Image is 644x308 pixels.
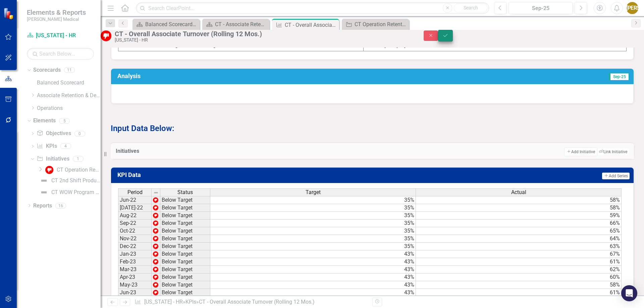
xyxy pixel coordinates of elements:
[602,173,630,179] button: Add Series
[145,20,198,28] div: Balanced Scorecard Welcome Page
[153,259,158,264] img: w+6onZ6yCFk7QAAAABJRU5ErkJggg==
[416,266,622,273] td: 62%
[355,20,407,28] div: CT Operation Retention Improvement Plan
[37,105,101,112] a: Operations
[118,204,152,212] td: [DATE]-22
[416,250,622,258] td: 67%
[564,147,597,156] button: Add Initiative
[160,243,210,250] td: Below Target
[136,2,489,14] input: Search ClearPoint...
[40,177,48,185] img: Not Defined
[37,142,57,150] a: KPIs
[210,212,416,220] td: 35%
[51,189,101,195] div: CT WOW Program Check In
[117,172,353,178] h3: KPI Data
[38,175,101,186] a: CT 2nd Shift Production Retention Improvement Plan
[37,92,101,100] a: Associate Retention & Development
[210,243,416,250] td: 35%
[73,156,84,162] div: 1
[33,202,52,210] a: Reports
[118,250,152,258] td: Jan-23
[416,196,622,204] td: 58%
[597,148,629,155] button: Link Initiative
[626,2,638,14] button: [PERSON_NAME]
[101,30,111,41] img: Below Target
[134,20,198,28] a: Balanced Scorecard Welcome Page
[416,235,622,243] td: 64%
[199,299,315,305] div: CT - Overall Associate Turnover (Rolling 12 Mos.)
[210,250,416,258] td: 43%
[37,79,101,87] a: Balanced Scorecard
[416,243,622,250] td: 63%
[127,189,143,195] span: Period
[210,220,416,227] td: 35%
[454,3,487,13] button: Search
[416,227,622,235] td: 65%
[115,30,410,38] div: CT - Overall Associate Turnover (Rolling 12 Mos.)
[210,281,416,289] td: 43%
[160,281,210,289] td: Below Target
[210,273,416,281] td: 43%
[609,73,629,80] span: Sep-25
[511,4,571,12] div: Sep-25
[118,266,152,273] td: Mar-23
[153,190,159,195] img: 8DAGhfEEPCf229AAAAAElFTkSuQmCC
[38,187,101,198] a: CT WOW Program Check In
[115,38,410,43] div: [US_STATE] - HR
[153,282,158,288] img: w+6onZ6yCFk7QAAAABJRU5ErkJggg==
[37,155,69,163] a: Initiatives
[118,281,152,289] td: May-23
[210,227,416,235] td: 35%
[160,212,210,220] td: Below Target
[144,299,183,305] a: [US_STATE] - HR
[464,5,478,10] span: Search
[210,258,416,266] td: 43%
[160,227,210,235] td: Below Target
[3,7,15,20] img: ClearPoint Strategy
[117,73,389,79] h3: Analysis
[135,298,367,306] div: » »
[416,281,622,289] td: 58%
[153,267,158,272] img: w+6onZ6yCFk7QAAAABJRU5ErkJggg==
[33,117,56,125] a: Elements
[118,289,152,297] td: Jun-23
[60,143,71,149] div: 4
[160,235,210,243] td: Below Target
[621,285,637,301] div: Open Intercom Messenger
[64,67,75,73] div: 11
[343,20,407,28] a: CT Operation Retention Improvement Plan
[118,258,152,266] td: Feb-23
[153,197,158,203] img: w+6onZ6yCFk7QAAAABJRU5ErkJggg==
[116,148,252,154] h3: Initiatives
[51,178,101,184] div: CT 2nd Shift Production Retention Improvement Plan
[118,220,152,227] td: Sep-22
[118,243,152,250] td: Dec-22
[215,20,268,28] div: CT - Associate Retention
[118,235,152,243] td: Nov-22
[27,16,86,22] small: [PERSON_NAME] Medical
[204,20,268,28] a: CT - Associate Retention
[285,21,337,29] div: CT - Overall Associate Turnover (Rolling 12 Mos.)
[153,236,158,241] img: w+6onZ6yCFk7QAAAABJRU5ErkJggg==
[118,212,152,220] td: Aug-22
[111,124,174,133] strong: Input Data Below:
[416,212,622,220] td: 59%
[118,196,152,204] td: Jun-22
[153,213,158,218] img: w+6onZ6yCFk7QAAAABJRU5ErkJggg==
[416,273,622,281] td: 60%
[55,203,66,208] div: 16
[118,227,152,235] td: Oct-22
[185,299,196,305] a: KPIs
[160,196,210,204] td: Below Target
[153,221,158,226] img: w+6onZ6yCFk7QAAAABJRU5ErkJggg==
[57,167,101,173] div: CT Operation Retention Improvement Plan
[177,189,193,195] span: Status
[27,8,86,16] span: Elements & Reports
[160,273,210,281] td: Below Target
[511,189,526,195] span: Actual
[40,188,48,196] img: Not Defined
[210,196,416,204] td: 35%
[27,48,94,60] input: Search Below...
[118,273,152,281] td: Apr-23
